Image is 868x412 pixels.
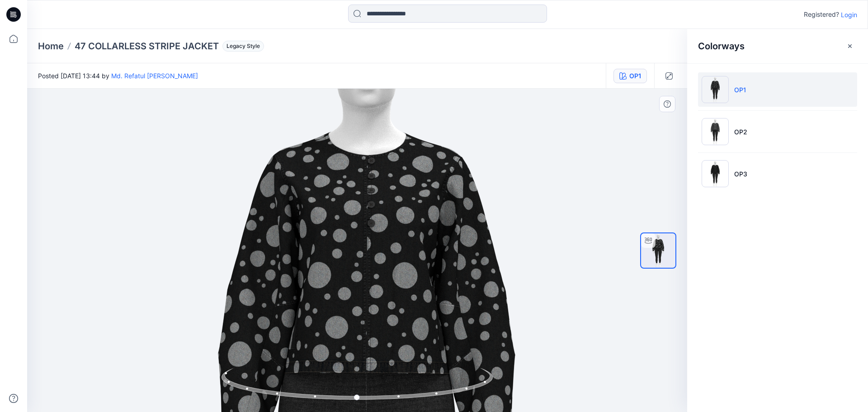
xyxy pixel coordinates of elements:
p: Registered? [804,9,839,20]
p: OP3 [734,169,747,179]
span: Legacy Style [222,41,264,52]
p: OP2 [734,127,747,137]
img: OP3 [702,160,729,187]
p: Login [841,10,857,19]
a: Md. Refatul [PERSON_NAME] [111,72,198,80]
img: turntable-20-08-2025-07:48:27 [641,233,675,268]
button: OP1 [613,69,647,83]
img: OP2 [702,118,729,145]
p: 47 COLLARLESS STRIPE JACKET [75,40,219,52]
img: OP1 [702,76,729,103]
div: OP1 [629,71,641,81]
h2: Colorways [698,41,745,52]
p: OP1 [734,85,746,95]
button: Legacy Style [219,40,264,52]
span: Posted [DATE] 13:44 by [38,71,198,81]
a: Home [38,40,64,52]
